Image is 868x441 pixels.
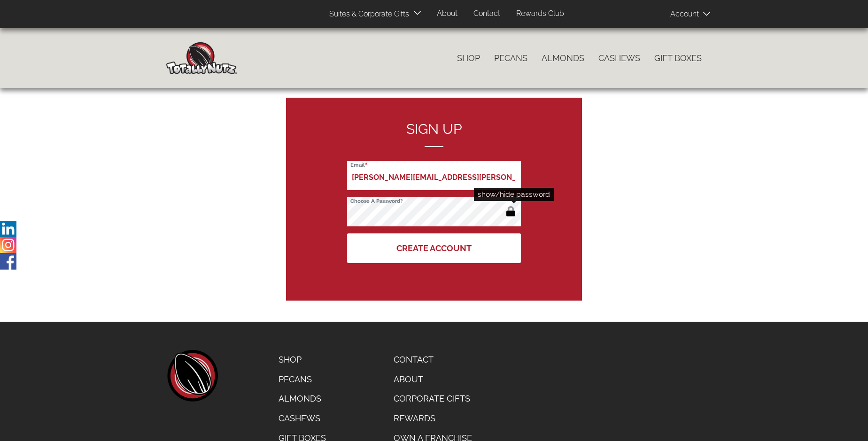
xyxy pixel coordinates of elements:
a: Rewards [387,409,479,428]
button: Create Account [347,233,521,263]
a: Cashews [591,48,647,68]
div: show/hide password [474,188,554,201]
a: About [387,370,479,389]
a: Contact [387,350,479,370]
input: Email [347,161,521,190]
a: Almonds [271,389,333,409]
h2: Sign up [347,121,521,147]
a: Rewards Club [509,5,571,23]
img: Home [166,42,237,74]
a: Gift Boxes [647,48,709,68]
a: Almonds [535,48,591,68]
a: Shop [450,48,487,68]
a: Pecans [271,370,333,389]
a: home [166,350,218,402]
a: Pecans [487,48,535,68]
a: Shop [271,350,333,370]
a: Corporate Gifts [387,389,479,409]
a: Cashews [271,409,333,428]
a: About [430,5,465,23]
a: Contact [466,5,507,23]
a: Suites & Corporate Gifts [322,5,412,23]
